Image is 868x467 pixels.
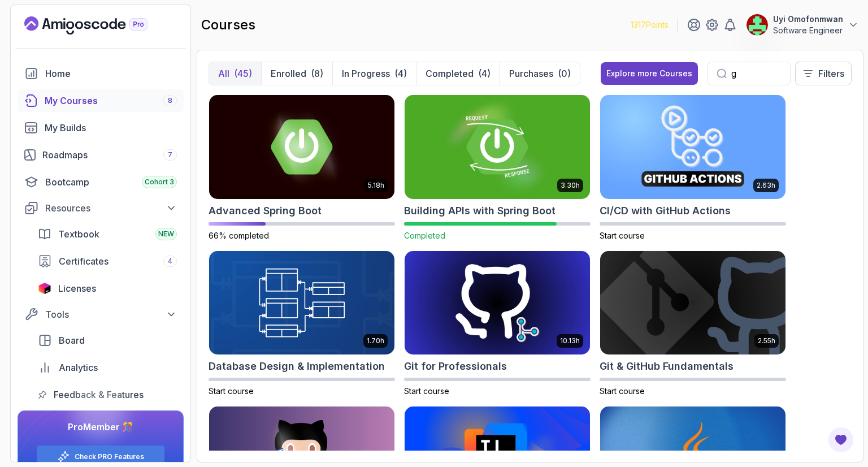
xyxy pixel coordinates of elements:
div: Tools [45,308,177,321]
a: bootcamp [18,171,184,193]
a: Advanced Spring Boot card5.18hAdvanced Spring Boot66% completed [209,94,395,241]
img: CI/CD with GitHub Actions card [600,95,785,199]
button: All(45) [209,62,261,85]
h2: Building APIs with Spring Boot [404,203,555,219]
button: user profile imageUyi OmofonmwanSoftware Engineer [746,14,859,36]
div: Bootcamp [45,175,177,189]
p: 1317 Points [631,19,669,31]
div: (8) [311,67,323,80]
a: feedback [31,383,184,406]
button: Completed(4) [416,62,500,85]
p: 2.63h [757,181,775,190]
p: Enrolled [271,67,306,80]
a: roadmaps [18,144,184,166]
h2: Git for Professionals [404,358,507,374]
a: textbook [31,223,184,245]
img: Building APIs with Spring Boot card [405,95,590,199]
a: analytics [31,356,184,379]
img: Advanced Spring Boot card [209,95,394,199]
span: Analytics [59,361,98,374]
button: Resources [18,198,184,218]
a: Landing page [24,16,173,34]
p: 5.18h [368,181,384,190]
h2: courses [201,16,255,34]
button: Tools [18,304,184,325]
p: Software Engineer [773,25,843,36]
span: 7 [168,150,172,159]
div: My Builds [45,121,177,135]
span: Textbook [58,227,99,241]
a: board [31,329,184,352]
a: Building APIs with Spring Boot card3.30hBuilding APIs with Spring BootCompleted [404,94,591,241]
button: Enrolled(8) [261,62,332,85]
button: In Progress(4) [332,62,416,85]
a: builds [18,116,184,139]
h2: CI/CD with GitHub Actions [600,203,731,219]
div: (45) [234,67,252,80]
span: 8 [168,96,172,105]
span: Start course [600,231,645,240]
div: (4) [478,67,491,80]
div: (0) [558,67,571,80]
a: certificates [31,250,184,273]
span: Start course [600,386,645,396]
span: 4 [168,257,172,266]
div: Resources [45,201,177,215]
span: Start course [404,386,449,396]
span: Start course [209,386,254,396]
a: licenses [31,277,184,300]
img: Git for Professionals card [405,251,590,355]
span: Cohort 3 [145,178,174,187]
div: Roadmaps [42,148,177,162]
img: Database Design & Implementation card [209,251,394,355]
p: 3.30h [561,181,580,190]
div: (4) [394,67,407,80]
span: Feedback & Features [54,388,144,401]
p: 2.55h [758,336,775,345]
img: Git & GitHub Fundamentals card [600,251,785,355]
a: home [18,62,184,85]
h2: Database Design & Implementation [209,358,385,374]
p: Filters [818,67,844,80]
div: Home [45,67,177,80]
a: Check PRO Features [75,452,144,461]
p: In Progress [342,67,390,80]
p: All [218,67,229,80]
span: Board [59,334,85,347]
img: user profile image [747,14,768,36]
button: Purchases(0) [500,62,580,85]
p: 10.13h [560,336,580,345]
a: courses [18,89,184,112]
button: Filters [795,62,852,85]
button: Open Feedback Button [827,426,854,453]
span: Completed [404,231,445,240]
input: Search... [731,67,781,80]
img: jetbrains icon [38,283,51,294]
div: Explore more Courses [606,68,692,79]
p: Purchases [509,67,553,80]
span: NEW [158,230,174,239]
h2: Advanced Spring Boot [209,203,322,219]
p: 1.70h [367,336,384,345]
span: 66% completed [209,231,269,240]
p: Completed [426,67,474,80]
span: Licenses [58,282,96,295]
button: Explore more Courses [601,62,698,85]
div: My Courses [45,94,177,107]
p: Uyi Omofonmwan [773,14,843,25]
span: Certificates [59,254,108,268]
h2: Git & GitHub Fundamentals [600,358,734,374]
